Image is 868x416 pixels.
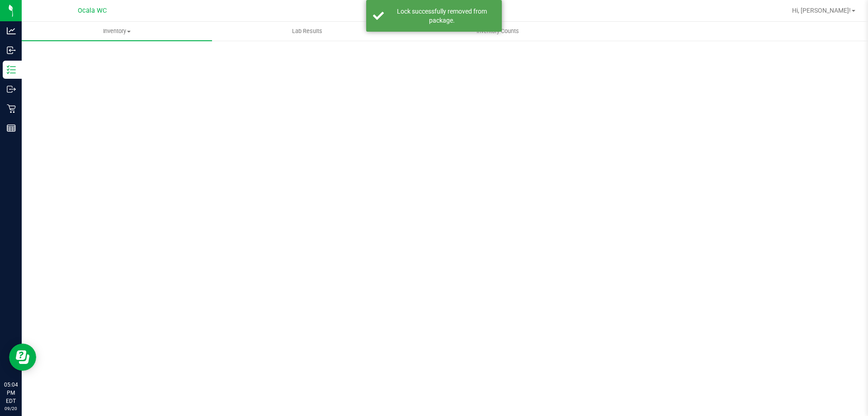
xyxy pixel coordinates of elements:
[212,22,402,41] a: Lab Results
[7,104,16,113] inline-svg: Retail
[389,7,495,25] div: Lock successfully removed from package.
[4,381,18,405] p: 05:04 PM EDT
[7,65,16,74] inline-svg: Inventory
[9,344,36,371] iframe: Resource center
[7,26,16,35] inline-svg: Analytics
[4,405,18,412] p: 09/20
[7,124,16,133] inline-svg: Reports
[7,85,16,94] inline-svg: Outbound
[22,22,212,41] a: Inventory
[78,7,107,14] span: Ocala WC
[792,7,851,14] span: Hi, [PERSON_NAME]!
[280,27,335,35] span: Lab Results
[22,27,212,35] span: Inventory
[7,46,16,55] inline-svg: Inbound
